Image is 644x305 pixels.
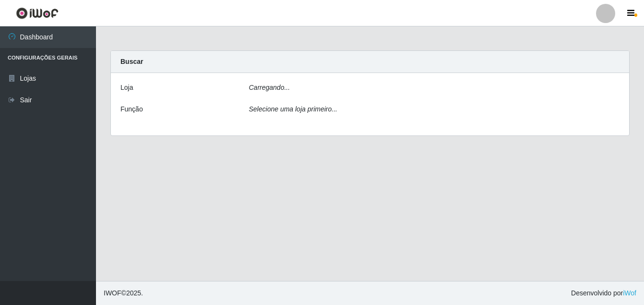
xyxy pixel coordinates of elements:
[104,288,143,298] span: © 2025 .
[623,289,636,297] a: iWof
[120,58,143,65] strong: Buscar
[104,289,121,297] span: IWOF
[249,84,290,91] i: Carregando...
[249,105,337,113] i: Selecione uma loja primeiro...
[16,7,59,19] img: CoreUI Logo
[571,288,636,298] span: Desenvolvido por
[120,83,133,93] label: Loja
[120,104,143,114] label: Função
